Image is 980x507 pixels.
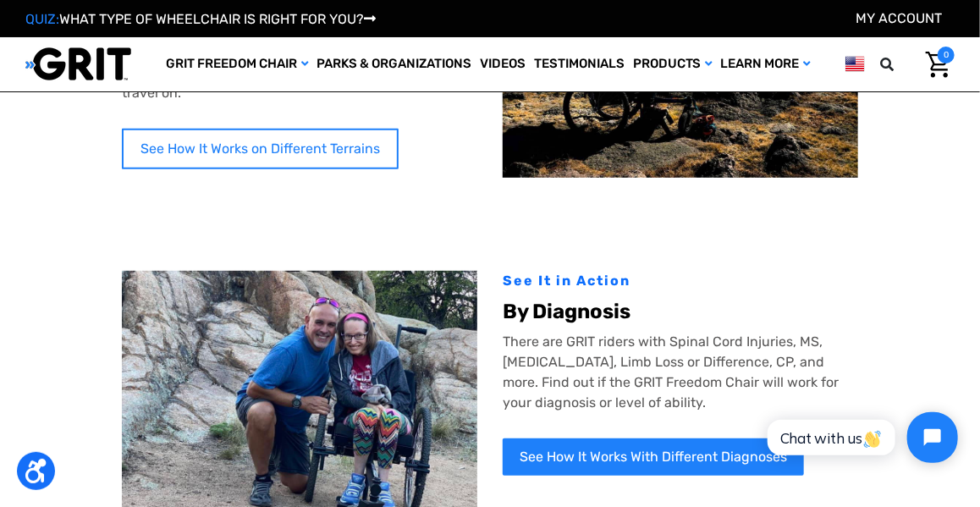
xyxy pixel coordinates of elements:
a: Videos [476,37,530,91]
img: us.png [845,53,865,74]
img: GRIT All-Terrain Wheelchair and Mobility Equipment [25,47,131,81]
p: There are GRIT riders with Spinal Cord Injuries, MS, [MEDICAL_DATA], Limb Loss or Difference, CP,... [503,332,858,413]
img: Cart [926,52,950,78]
a: QUIZ:WHAT TYPE OF WHEELCHAIR IS RIGHT FOR YOU? [25,11,376,27]
a: See How It Works on Different Terrains [122,129,399,169]
a: Products [629,37,717,91]
input: Search [905,47,913,82]
a: Testimonials [530,37,629,91]
a: Cart with 0 items [913,47,955,82]
a: GRIT Freedom Chair [162,37,312,91]
iframe: Tidio Chat [749,398,972,477]
span: QUIZ: [25,11,59,27]
span: 0 [938,47,955,63]
div: See It in Action [503,271,858,291]
a: See How It Works With Different Diagnoses [503,438,804,476]
a: Parks & Organizations [312,37,476,91]
a: Account [856,10,942,26]
b: By Diagnosis [503,300,630,323]
a: Learn More [717,37,815,91]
